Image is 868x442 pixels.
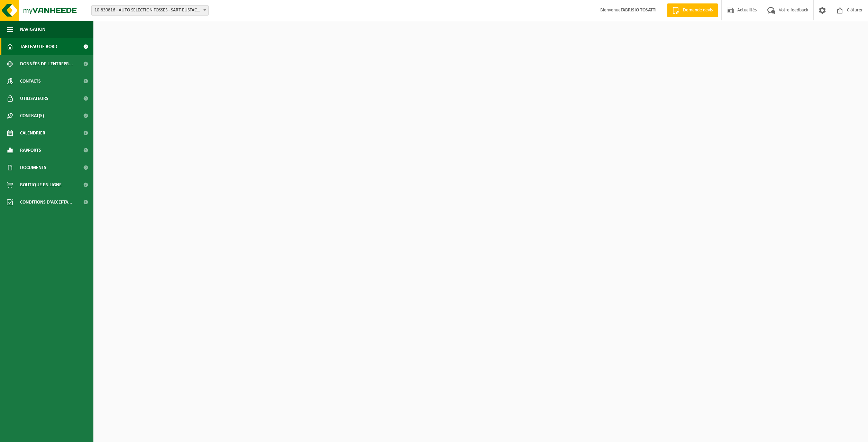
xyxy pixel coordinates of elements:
[681,7,714,14] span: Demande devis
[20,124,45,142] span: Calendrier
[20,90,48,107] span: Utilisateurs
[667,3,718,17] a: Demande devis
[91,5,209,16] span: 10-830816 - AUTO SELECTION FOSSES - SART-EUSTACHE
[92,6,208,15] span: 10-830816 - AUTO SELECTION FOSSES - SART-EUSTACHE
[20,73,41,90] span: Contacts
[20,159,46,176] span: Documents
[621,8,657,13] strong: FABRISIO TOSATTI
[20,194,72,211] span: Conditions d'accepta...
[20,142,41,159] span: Rapports
[20,21,45,38] span: Navigation
[20,107,44,124] span: Contrat(s)
[20,55,73,73] span: Données de l'entrepr...
[20,38,57,55] span: Tableau de bord
[20,176,62,194] span: Boutique en ligne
